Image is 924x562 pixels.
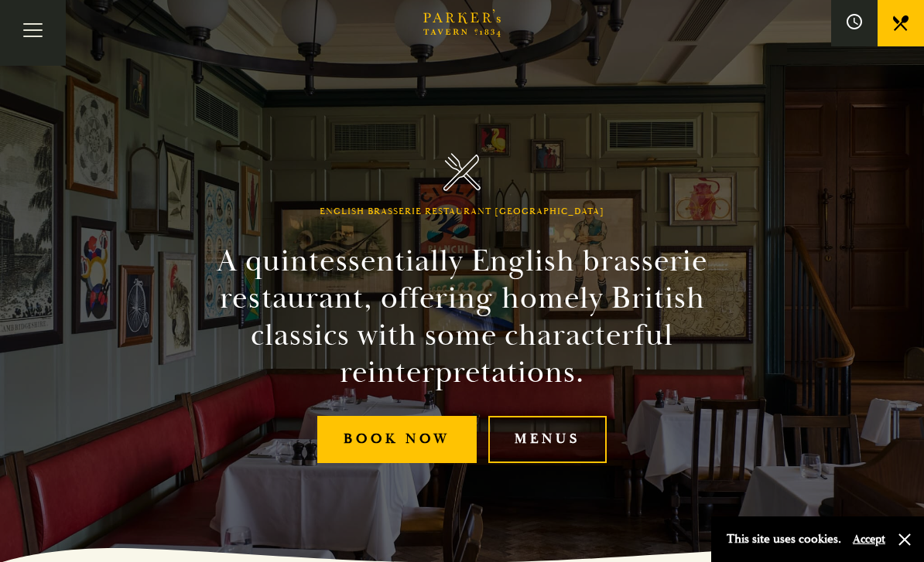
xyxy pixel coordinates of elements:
h2: A quintessentially English brasserie restaurant, offering homely British classics with some chara... [171,243,753,391]
button: Close and accept [897,532,912,547]
button: Accept [853,532,885,547]
a: Menus [488,416,607,463]
a: Book Now [317,416,477,463]
h1: English Brasserie Restaurant [GEOGRAPHIC_DATA] [320,206,604,217]
p: This site uses cookies. [727,528,841,550]
img: Parker's Tavern Brasserie Cambridge [443,153,481,191]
